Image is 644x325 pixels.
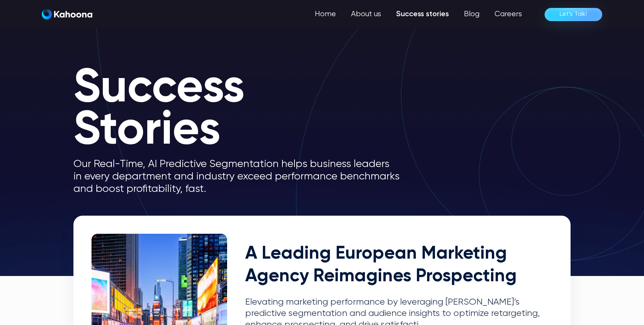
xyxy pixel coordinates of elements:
p: Our Real-Time, AI Predictive Segmentation helps business leaders in every department and industry... [73,158,412,195]
h1: Success Stories [73,68,412,152]
a: Let’s Talk! [545,8,602,21]
div: Let’s Talk! [560,8,587,20]
h2: A Leading European Marketing Agency Reimagines Prospecting [245,243,552,288]
a: Blog [456,7,487,22]
img: Kahoona logo white [42,9,92,20]
a: Success stories [389,7,456,22]
a: About us [343,7,389,22]
a: Home [307,7,343,22]
a: Careers [487,7,530,22]
a: home [42,9,92,20]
